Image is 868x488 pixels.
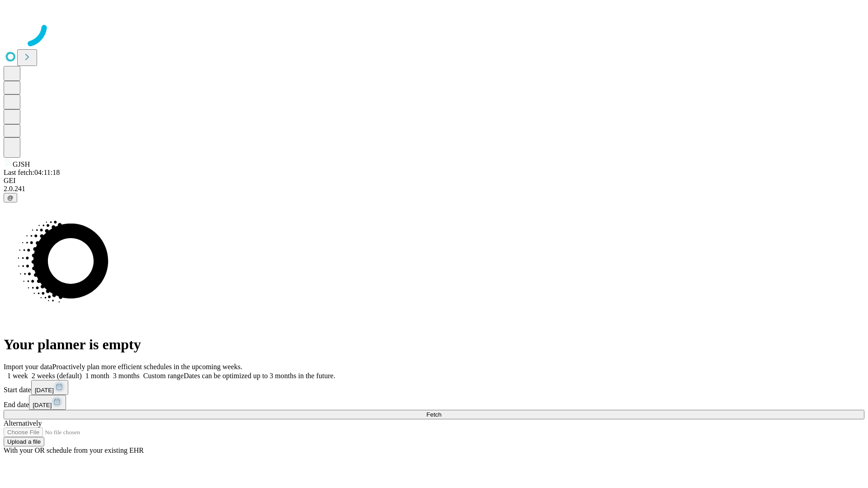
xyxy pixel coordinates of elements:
[13,160,30,168] span: GJSH
[4,395,864,410] div: End date
[29,395,66,410] button: [DATE]
[4,437,44,446] button: Upload a file
[143,372,184,380] span: Custom range
[85,372,109,380] span: 1 month
[4,177,864,185] div: GEI
[52,363,242,371] span: Proactively plan more efficient schedules in the upcoming weeks.
[4,419,42,427] span: Alternatively
[4,446,144,454] span: With your OR schedule from your existing EHR
[4,363,52,371] span: Import your data
[4,169,60,176] span: Last fetch: 04:11:18
[33,402,52,408] span: [DATE]
[7,372,28,380] span: 1 week
[4,380,864,395] div: Start date
[184,372,335,380] span: Dates can be optimized up to 3 months in the future.
[4,336,864,353] h1: Your planner is empty
[7,194,14,201] span: @
[31,380,68,395] button: [DATE]
[4,410,864,419] button: Fetch
[426,411,441,418] span: Fetch
[4,193,17,202] button: @
[32,372,82,380] span: 2 weeks (default)
[35,387,54,394] span: [DATE]
[4,185,864,193] div: 2.0.241
[113,372,140,380] span: 3 months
